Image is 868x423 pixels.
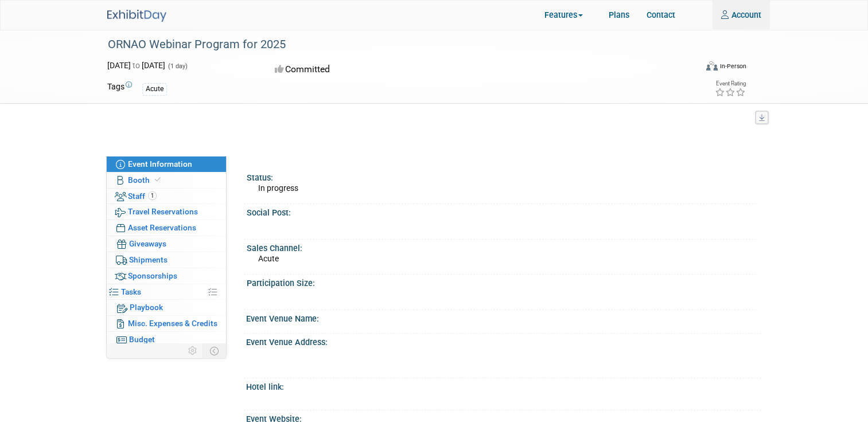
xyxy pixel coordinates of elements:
a: Sponsorships [107,268,226,284]
a: Shipments [107,252,226,268]
a: Account [713,1,770,29]
a: Playbook [107,300,226,315]
a: Booth [107,173,226,188]
span: Event Information [128,159,192,169]
a: Travel Reservations [107,204,226,220]
span: [DATE] [DATE] [107,61,165,70]
a: Contact [638,1,684,29]
span: Travel Reservations [128,207,198,216]
a: Tasks [107,284,226,300]
div: Sales Channel: [247,240,756,254]
img: Format-Inperson.png [706,61,718,70]
span: Misc. Expenses & Credits [128,319,217,328]
div: In-Person [719,62,746,70]
span: Playbook [130,303,163,312]
a: Asset Reservations [107,220,226,236]
a: Budget [107,332,226,347]
span: Shipments [129,255,168,264]
a: Features [536,2,600,30]
div: Event Format [655,60,747,77]
div: Committed [271,60,473,80]
span: Sponsorships [128,271,177,280]
span: 1 [148,191,157,200]
img: ExhibitDay [107,10,166,22]
span: (1 day) [167,62,188,70]
span: Acute [258,254,279,263]
span: Booth [128,175,163,185]
a: Giveaways [107,236,226,252]
div: ORNAO Webinar Program for 2025 [104,34,692,55]
div: Social Post: [247,204,756,218]
span: Budget [129,335,155,344]
span: Staff [128,191,157,201]
div: Acute [142,83,167,95]
div: Event Rating [715,81,746,87]
span: to [131,61,142,70]
i: Booth reservation complete [155,177,161,183]
span: Asset Reservations [128,223,196,232]
td: Tags [107,81,132,95]
span: Tasks [121,287,141,296]
span: In progress [258,183,298,193]
td: Toggle Event Tabs [203,343,226,358]
a: Event Information [107,156,226,172]
a: Staff1 [107,189,226,204]
div: Event Venue Name: [246,310,761,324]
div: Hotel link: [246,378,761,393]
div: Participation Size: [247,275,756,289]
a: Plans [600,1,638,29]
div: Event Venue Address: [246,334,761,348]
td: Personalize Event Tab Strip [183,343,203,358]
div: Status: [247,169,756,183]
a: Misc. Expenses & Credits [107,316,226,331]
span: Giveaways [129,239,166,248]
